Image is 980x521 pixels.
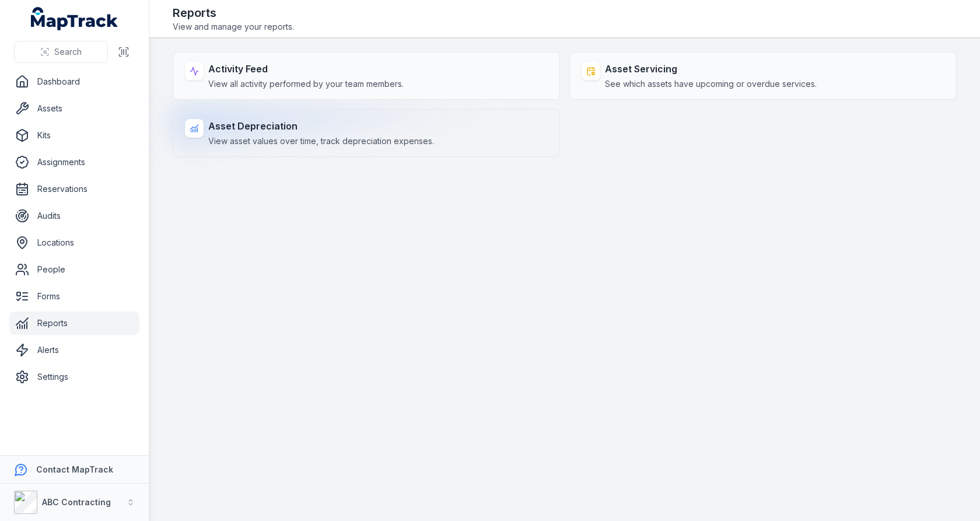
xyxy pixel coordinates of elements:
[9,365,139,389] a: Settings
[173,52,560,100] a: Activity FeedView all activity performed by your team members.
[36,464,113,474] strong: Contact MapTrack
[605,78,817,90] span: See which assets have upcoming or overdue services.
[605,62,817,76] strong: Asset Servicing
[9,312,139,335] a: Reports
[9,97,139,120] a: Assets
[54,46,82,58] span: Search
[9,151,139,174] a: Assignments
[42,497,111,507] strong: ABC Contracting
[569,52,957,100] a: Asset ServicingSee which assets have upcoming or overdue services.
[208,119,434,133] strong: Asset Depreciation
[173,109,560,157] a: Asset DepreciationView asset values over time, track depreciation expenses.
[9,177,139,201] a: Reservations
[9,338,139,362] a: Alerts
[9,258,139,281] a: People
[31,7,118,30] a: MapTrack
[173,5,294,21] h2: Reports
[9,231,139,254] a: Locations
[173,21,294,33] span: View and manage your reports.
[9,124,139,147] a: Kits
[14,41,108,63] button: Search
[9,285,139,308] a: Forms
[208,62,404,76] strong: Activity Feed
[9,204,139,228] a: Audits
[208,78,404,90] span: View all activity performed by your team members.
[208,135,434,147] span: View asset values over time, track depreciation expenses.
[9,70,139,93] a: Dashboard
